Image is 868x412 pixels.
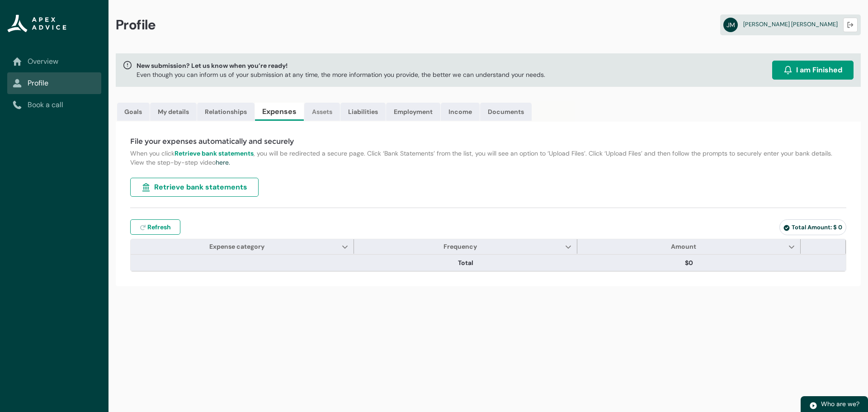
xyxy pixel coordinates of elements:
[743,20,838,28] span: [PERSON_NAME] [PERSON_NAME]
[480,103,532,121] a: Documents
[147,223,171,232] span: Refresh
[130,178,259,197] button: Retrieve bank statements
[117,103,150,121] a: Goals
[142,183,151,192] img: landmark.svg
[150,103,197,121] a: My details
[7,51,101,116] nav: Sub page
[130,149,846,167] p: When you click , you will be redirected a secure page. Click ‘Bank Statements’ from the list, you...
[821,400,859,408] span: Who are we?
[137,70,545,79] p: Even though you can inform us of your submission at any time, the more information you provide, t...
[304,103,340,121] a: Assets
[175,149,254,157] strong: Retrieve bank statements
[216,158,230,166] a: here.
[685,259,693,267] lightning-formatted-number: $0
[340,103,386,121] a: Liabilities
[130,219,180,235] button: Refresh
[458,259,473,267] lightning-base-formatted-text: Total
[779,219,846,235] lightning-badge: Total Amount
[772,61,854,80] button: I am Finished
[783,223,842,231] span: Total Amount: $ 0
[843,18,858,32] button: Logout
[809,402,817,410] img: play.svg
[13,78,96,89] a: Profile
[137,61,545,70] span: New submission? Let us know when you’re ready!
[130,136,846,147] h4: File your expenses automatically and securely
[723,18,738,32] abbr: JM
[154,182,247,193] span: Retrieve bank statements
[7,14,66,33] img: Apex Advice Group
[796,65,842,76] span: I am Finished
[13,56,96,67] a: Overview
[441,103,480,121] a: Income
[386,103,440,121] a: Employment
[720,14,861,35] a: JM[PERSON_NAME] [PERSON_NAME]
[197,103,255,121] a: Relationships
[116,16,156,33] span: Profile
[255,103,304,121] a: Expenses
[13,99,96,110] a: Book a call
[783,66,793,75] img: alarm.svg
